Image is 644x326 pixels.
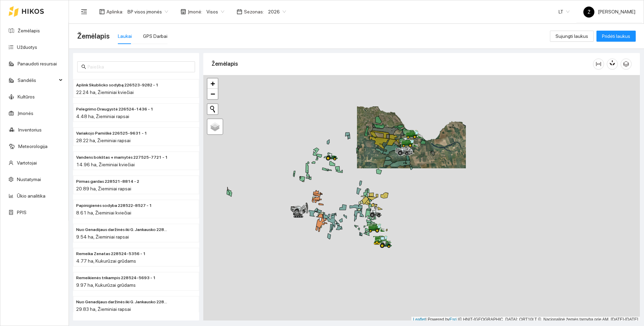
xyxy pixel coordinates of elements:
button: column-width [593,59,604,70]
span: Aplink Skublicko sodybą 226523-9282 - 1 [76,82,159,88]
span: Pelegrimo Draugystė 226524-1436 - 1 [76,106,153,113]
a: Užduotys [17,44,37,50]
span: Papinigienės sodyba 228522-8527 - 1 [76,202,152,209]
span: 4.77 ha, Kukurūzai grūdams [76,258,136,264]
a: Ūkio analitika [17,193,45,199]
span: + [211,79,215,88]
span: Remeika Zenatas 228524-5356 - 1 [76,251,146,257]
span: − [211,90,215,98]
a: Kultūros [18,94,35,99]
span: layout [99,9,105,14]
span: Ž [587,7,591,18]
div: | Powered by © HNIT-[GEOGRAPHIC_DATA]; ORT10LT ©, Nacionalinė žemės tarnyba prie AM, [DATE]-[DATE] [411,317,640,323]
span: calendar [237,9,242,14]
span: | [458,317,459,322]
span: Sandėlis [18,73,57,87]
button: menu-fold [77,5,91,19]
input: Paieška [88,63,191,71]
span: 9.54 ha, Žieminiai rapsai [76,234,129,240]
span: 8.61 ha, Žieminiai kviečiai [76,210,131,215]
a: Inventorius [18,127,42,133]
span: 9.97 ha, Kukurūzai grūdams [76,282,136,288]
span: Remeikienės trikampis 228524-5693 - 1 [76,275,156,281]
span: [PERSON_NAME] [583,9,635,14]
span: Vandens bokštas + mamytės 227525-7721 - 1 [76,154,168,161]
span: 20.89 ha, Žieminiai rapsai [76,186,131,191]
a: Leaflet [413,317,426,322]
button: Pridėti laukus [596,31,636,42]
button: Sujungti laukus [550,31,594,42]
a: Layers [207,119,223,134]
span: shop [181,9,186,14]
a: Įmonės [18,111,33,116]
span: Pirmas gardas 228521-8814 - 2 [76,178,139,185]
a: Žemėlapis [18,28,40,33]
a: PPIS [17,210,27,215]
a: Sujungti laukus [550,33,594,39]
span: menu-fold [81,9,87,15]
a: Zoom in [207,78,218,89]
span: BP visos įmonės [127,7,168,17]
span: Nuo Genadijaus daržinės iki G. Jankausko 228522-8527 - 4 [76,299,168,305]
span: column-width [593,61,604,67]
a: Meteorologija [18,144,48,149]
button: Initiate a new search [207,104,218,114]
span: Sujungti laukus [555,32,588,40]
span: Žemėlapis [77,31,110,42]
span: 2026 [268,7,286,17]
span: search [81,64,86,69]
a: Esri [450,317,457,322]
a: Nustatymai [17,177,41,182]
span: Aplinka : [106,8,123,15]
div: GPS Darbai [143,32,167,40]
span: Sezonas : [244,8,264,15]
a: Pridėti laukus [596,33,636,39]
a: Vartotojai [17,160,37,166]
span: 14.96 ha, Žieminiai kviečiai [76,162,135,167]
span: LT [559,7,570,17]
span: Įmonė : [188,8,202,15]
span: Visos [206,7,224,17]
span: Variakojo Pamiškė 226525-9631 - 1 [76,130,147,137]
a: Zoom out [207,89,218,99]
span: 4.48 ha, Žieminiai rapsai [76,114,129,119]
div: Žemėlapis [212,54,593,74]
div: Laukai [118,32,132,40]
span: 29.83 ha, Žieminiai rapsai [76,306,131,312]
span: 22.24 ha, Žieminiai kviečiai [76,90,134,95]
a: Panaudoti resursai [18,61,57,66]
span: 28.22 ha, Žieminiai rapsai [76,138,131,143]
span: Nuo Genadijaus daržinės iki G. Jankausko 228522-8527 - 2 [76,227,168,233]
span: Pridėti laukus [602,32,630,40]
